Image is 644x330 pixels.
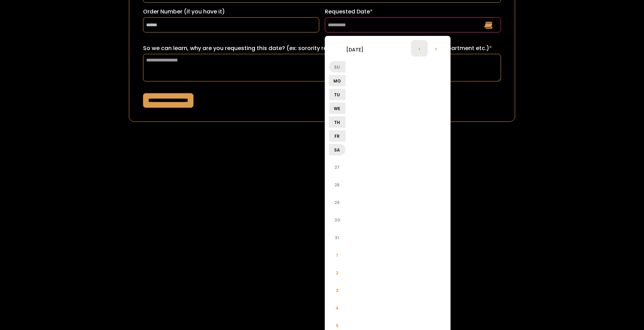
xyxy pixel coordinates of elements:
li: Mo [329,75,345,86]
li: 1 [329,247,345,263]
li: 31 [329,229,345,246]
li: ‹ [411,40,428,57]
li: 30 [329,212,345,228]
label: Order Number (if you have it) [143,8,319,16]
li: [DATE] [329,41,381,58]
li: 29 [329,194,345,211]
li: Th [329,116,345,128]
li: 4 [329,300,345,316]
li: Sa [329,144,345,155]
li: 3 [329,282,345,299]
li: › [428,40,444,57]
li: 2 [329,264,345,281]
li: Su [329,61,345,72]
li: Fr [329,130,345,142]
label: Requested Date [325,8,501,16]
li: 27 [329,159,345,175]
li: 28 [329,176,345,193]
li: We [329,103,345,114]
label: So we can learn, why are you requesting this date? (ex: sorority recruitment, lease turn over for... [143,44,501,52]
li: Tu [329,89,345,100]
